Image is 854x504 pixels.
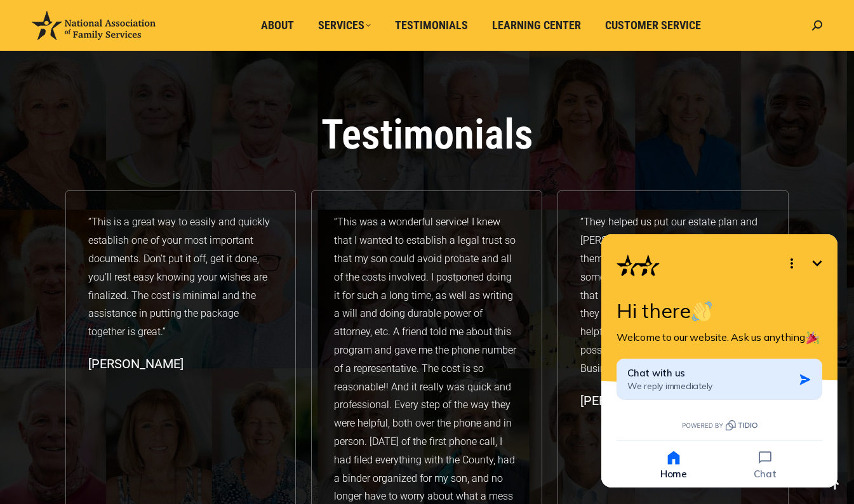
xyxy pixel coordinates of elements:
[395,18,468,32] span: Testimonials
[318,18,371,32] span: Services
[261,18,294,32] span: About
[88,354,183,373] div: [PERSON_NAME]
[596,13,710,37] a: Customer Service
[252,13,303,37] a: About
[386,13,477,37] a: Testimonials
[605,18,701,32] span: Customer Service
[585,218,854,504] iframe: Tidio Chat
[65,114,789,156] h4: Testimonials
[483,13,590,37] a: Learning Center
[492,18,581,32] span: Learning Center
[580,391,676,410] div: [PERSON_NAME]
[88,213,274,342] div: “This is a great way to easily and quickly establish one of your most important documents. Don’t ...
[32,11,156,40] img: National Association of Family Services
[580,213,766,378] div: “They helped us put our estate plan and [PERSON_NAME] together etc. We found them to be excellent...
